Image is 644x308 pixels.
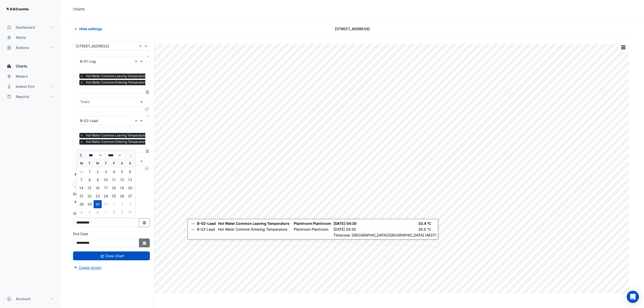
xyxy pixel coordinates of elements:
div: Tasks [79,99,90,106]
div: 20 [126,184,134,192]
div: Wednesday, July 9, 2025 [94,176,102,184]
div: F [110,159,118,167]
div: 25 [110,192,118,200]
div: 21 [77,192,85,200]
div: 14 [77,184,85,192]
span: × [79,133,84,138]
div: Monday, July 21, 2025 [77,192,85,200]
button: Create Action [73,265,102,270]
button: Indoor Env [4,81,57,92]
span: Meters [16,74,28,79]
span: Hot Water Common Leaving Temperature - Plantroom, Plantroom [85,133,182,138]
span: Account [16,296,30,301]
select: Select year [106,151,125,159]
div: 18 [110,184,118,192]
button: Draw Chart [73,251,150,260]
app-icon: Dashboard [7,25,12,30]
label: Start Date [73,211,90,216]
div: T [85,159,94,167]
div: Sunday, July 6, 2025 [126,168,134,176]
div: 19 [118,184,126,192]
span: Indoor Env [16,84,35,89]
div: Friday, July 25, 2025 [110,192,118,200]
div: 5 [118,168,126,176]
div: Thursday, July 10, 2025 [102,176,110,184]
span: × [79,139,84,144]
span: × [79,74,84,79]
span: Alerts [16,35,26,40]
button: Dashboard [4,22,57,32]
div: S [118,159,126,167]
div: 7 [77,176,85,184]
app-icon: Actions [7,45,12,50]
div: Monday, June 30, 2025 [77,168,85,176]
div: 16 [94,184,102,192]
div: 10 [102,176,110,184]
div: Wednesday, July 30, 2025 [94,200,102,208]
div: 9 [94,176,102,184]
div: Friday, July 18, 2025 [110,184,118,192]
div: 13 [126,176,134,184]
button: Reports [4,92,57,102]
div: 17 [102,184,110,192]
span: Clear [135,118,139,123]
div: 30 [77,168,85,176]
app-icon: Reports [7,94,12,99]
select: Select month [86,151,106,159]
div: Charts [73,6,85,12]
button: Alerts [4,32,57,43]
div: 22 [85,192,94,200]
label: Reference Lines [73,191,100,197]
div: Sunday, July 13, 2025 [126,176,134,184]
div: Wednesday, July 23, 2025 [94,192,102,200]
div: Tuesday, July 29, 2025 [85,200,94,208]
div: 12 [118,176,126,184]
div: Tuesday, July 22, 2025 [85,192,94,200]
button: Account [4,294,57,304]
span: Charts [16,64,27,69]
button: Hide settings [73,24,105,33]
div: 23 [94,192,102,200]
div: 3 [102,168,110,176]
span: Choose Function [145,149,150,153]
div: Tuesday, July 1, 2025 [85,168,94,176]
div: Friday, July 11, 2025 [110,176,118,184]
div: Thursday, July 3, 2025 [102,168,110,176]
span: Clone Favourites and Tasks from this Equipment to other Equipment [145,166,149,170]
div: 24 [102,192,110,200]
button: Charts [4,61,57,71]
div: 26 [118,192,126,200]
div: Thursday, July 24, 2025 [102,192,110,200]
label: End Date [73,231,88,236]
div: 15 [85,184,94,192]
button: Add Equipment [73,171,104,177]
span: [STREET_ADDRESS] [335,26,370,31]
span: Clear [135,59,139,64]
img: Company Logo [6,4,29,14]
div: T [102,159,110,167]
span: Actions [16,45,29,50]
div: Monday, July 14, 2025 [77,184,85,192]
div: Tuesday, July 8, 2025 [85,176,94,184]
div: 27 [126,192,134,200]
button: Close [146,114,150,117]
div: 28 [77,200,85,208]
app-icon: Charts [7,64,12,69]
div: Sunday, July 20, 2025 [126,184,134,192]
div: Saturday, July 19, 2025 [118,184,126,192]
span: Clone Favourites and Tasks from this Equipment to other Equipment [145,107,149,111]
div: 6 [126,168,134,176]
div: Monday, July 7, 2025 [77,176,85,184]
div: Saturday, July 12, 2025 [118,176,126,184]
app-icon: Alerts [7,35,12,40]
button: Previous month [78,151,84,159]
span: Hide settings [79,26,102,31]
div: Wednesday, July 2, 2025 [94,168,102,176]
span: Hot Water Common Entering Temperature - Plantroom, Plantroom [85,80,182,85]
div: 29 [85,200,94,208]
div: Sunday, July 27, 2025 [126,192,134,200]
span: × [79,80,84,85]
div: 30 [94,200,102,208]
div: 4 [110,168,118,176]
fa-icon: Select Date [142,220,147,225]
